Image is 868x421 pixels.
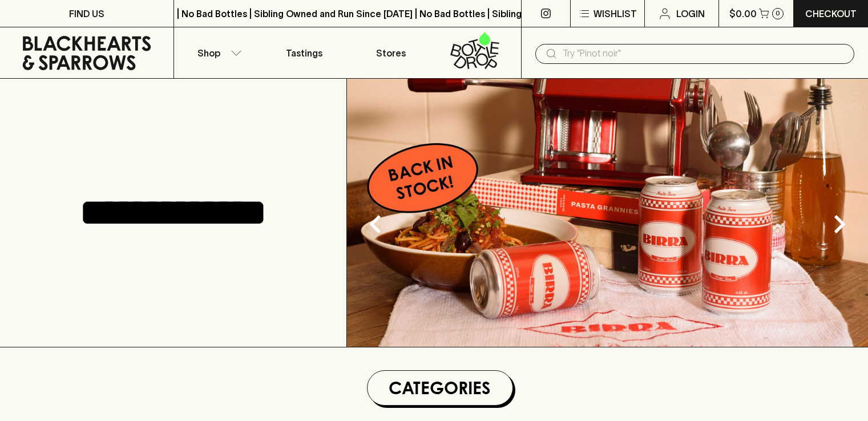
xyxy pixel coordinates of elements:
p: Checkout [805,7,857,21]
p: $0.00 [729,7,757,21]
p: Wishlist [594,7,637,21]
button: Previous [353,201,398,247]
p: Shop [197,46,220,60]
p: Stores [376,46,406,60]
button: Next [817,201,862,247]
button: Shop [174,27,261,78]
a: Stores [348,27,434,78]
p: Login [676,7,705,21]
a: Tastings [261,27,348,78]
p: Tastings [286,46,322,60]
input: Try "Pinot noir" [563,44,845,63]
h1: Categories [372,375,508,400]
p: FIND US [69,7,104,21]
img: optimise [347,79,868,347]
p: 0 [776,10,780,17]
